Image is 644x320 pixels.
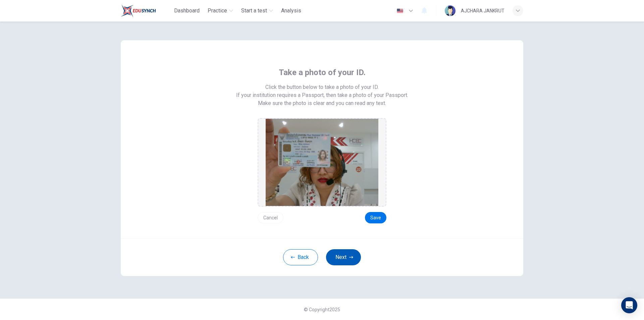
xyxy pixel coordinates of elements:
span: Practice [208,7,227,15]
button: Dashboard [171,5,202,17]
img: Profile picture [445,5,455,16]
span: © Copyright 2025 [304,307,340,312]
span: Make sure the photo is clear and you can read any text. [258,99,386,107]
div: Open Intercom Messenger [621,297,637,313]
img: Train Test logo [121,4,156,17]
button: Practice [205,5,236,17]
span: Click the button below to take a photo of your ID. If your institution requires a Passport, then ... [236,83,408,99]
button: Next [326,249,361,265]
button: Back [283,249,318,265]
span: Analysis [281,7,301,15]
a: Train Test logo [121,4,171,17]
span: Start a test [241,7,267,15]
span: Dashboard [174,7,200,15]
button: Analysis [278,5,304,17]
div: AJCHARA JANKRUT [461,7,504,15]
button: Save [365,212,386,223]
button: Start a test [238,5,276,17]
button: Cancel [258,212,283,223]
span: Take a photo of your ID. [279,67,366,78]
img: en [396,8,404,13]
img: preview screemshot [266,119,378,206]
